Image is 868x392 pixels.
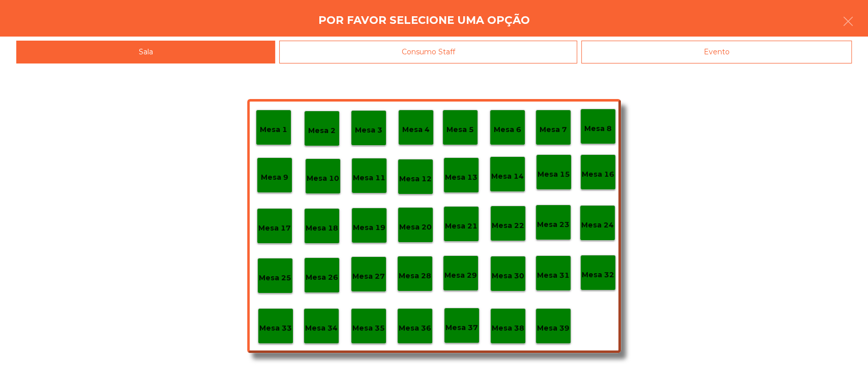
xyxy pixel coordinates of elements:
[402,124,430,136] p: Mesa 4
[16,41,275,63] div: Sala
[318,13,530,28] h4: Por favor selecione uma opção
[584,123,612,135] p: Mesa 8
[446,124,474,136] p: Mesa 5
[494,124,521,136] p: Mesa 6
[492,270,524,282] p: Mesa 30
[306,272,338,283] p: Mesa 26
[260,124,287,136] p: Mesa 1
[305,322,338,334] p: Mesa 34
[399,173,432,185] p: Mesa 12
[492,220,524,232] p: Mesa 22
[306,222,338,234] p: Mesa 18
[582,169,614,180] p: Mesa 16
[582,269,614,281] p: Mesa 32
[353,222,385,234] p: Mesa 19
[279,41,577,63] div: Consumo Staff
[537,169,570,180] p: Mesa 15
[353,172,385,184] p: Mesa 11
[537,270,570,281] p: Mesa 31
[492,322,524,334] p: Mesa 38
[581,219,614,231] p: Mesa 24
[581,41,852,63] div: Evento
[537,219,570,231] p: Mesa 23
[445,322,478,334] p: Mesa 37
[445,220,477,232] p: Mesa 21
[261,172,288,183] p: Mesa 9
[399,221,432,233] p: Mesa 20
[259,322,292,334] p: Mesa 33
[352,322,385,334] p: Mesa 35
[399,322,431,334] p: Mesa 36
[445,172,477,183] p: Mesa 13
[444,270,477,281] p: Mesa 29
[259,272,291,284] p: Mesa 25
[352,271,385,282] p: Mesa 27
[307,173,339,184] p: Mesa 10
[491,171,524,182] p: Mesa 14
[537,322,570,334] p: Mesa 39
[258,222,291,234] p: Mesa 17
[308,125,336,137] p: Mesa 2
[540,124,567,136] p: Mesa 7
[399,270,431,282] p: Mesa 28
[355,124,382,136] p: Mesa 3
